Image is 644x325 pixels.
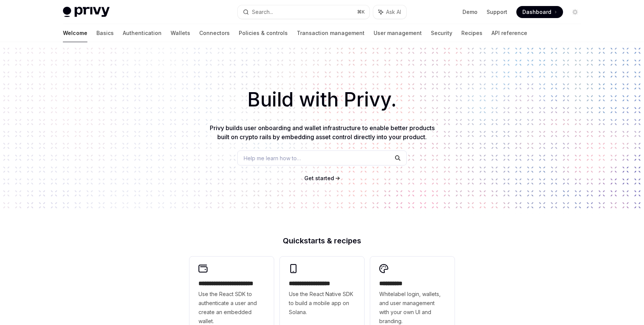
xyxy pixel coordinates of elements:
[357,9,365,15] span: ⌘ K
[210,124,435,141] span: Privy builds user onboarding and wallet infrastructure to enable better products built on crypto ...
[252,8,273,17] div: Search...
[374,24,422,42] a: User management
[63,24,87,42] a: Welcome
[96,24,114,42] a: Basics
[199,24,230,42] a: Connectors
[373,5,406,19] button: Ask AI
[238,5,369,19] button: Search...⌘K
[569,6,581,18] button: Toggle dark mode
[431,24,452,42] a: Security
[123,24,162,42] a: Authentication
[462,8,478,16] a: Demo
[461,24,482,42] a: Recipes
[386,8,401,16] span: Ask AI
[487,8,507,16] a: Support
[12,85,632,114] h1: Build with Privy.
[239,24,288,42] a: Policies & controls
[522,8,551,16] span: Dashboard
[171,24,190,42] a: Wallets
[244,154,301,162] span: Help me learn how to…
[491,24,527,42] a: API reference
[289,290,355,317] span: Use the React Native SDK to build a mobile app on Solana.
[63,7,110,17] img: light logo
[516,6,563,18] a: Dashboard
[304,175,334,182] a: Get started
[297,24,365,42] a: Transaction management
[189,237,455,245] h2: Quickstarts & recipes
[304,175,334,181] span: Get started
